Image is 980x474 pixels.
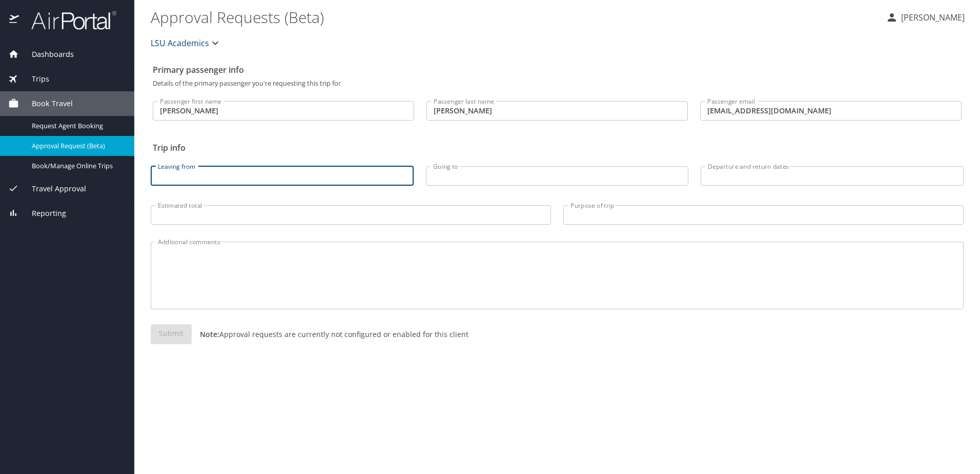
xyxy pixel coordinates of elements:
button: [PERSON_NAME] [882,8,969,27]
span: LSU Academics [151,36,209,50]
span: Request Agent Booking [32,121,122,131]
span: Approval Request (Beta) [32,141,122,151]
p: Details of the primary passenger you're requesting this trip for [153,80,962,87]
span: Travel Approval [19,183,86,194]
span: Trips [19,73,49,85]
h2: Primary passenger info [153,62,962,78]
span: Book/Manage Online Trips [32,161,122,171]
h1: Approval Requests (Beta) [151,1,877,33]
img: airportal-logo.png [20,10,116,30]
strong: Note: [200,329,219,339]
p: Approval requests are currently not configured or enabled for this client [192,329,468,340]
p: [PERSON_NAME] [898,11,965,24]
span: Reporting [19,208,66,219]
span: Book Travel [19,98,73,109]
h2: Trip info [153,140,962,156]
button: LSU Academics [147,33,226,53]
img: icon-airportal.png [9,10,20,30]
span: Dashboards [19,49,74,60]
